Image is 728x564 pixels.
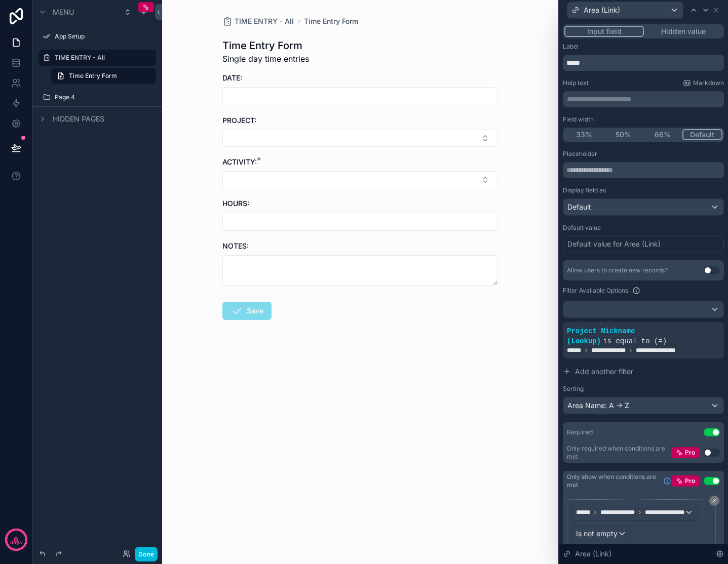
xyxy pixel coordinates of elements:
button: Input field [564,26,644,37]
span: HOURS: [222,199,249,208]
span: Time Entry Form [69,72,117,80]
span: DATE: [222,73,242,82]
button: Select Button [222,130,498,147]
label: Help text [563,79,589,87]
div: Default value for Area (Link) [567,239,661,249]
a: Time Entry Form [304,16,358,26]
label: Filter Available Options [563,287,628,295]
span: Area (Link) [575,549,611,559]
button: Is not empty [571,525,631,542]
label: Field width [563,115,594,124]
span: Menu [53,7,74,17]
button: Done [135,547,158,561]
span: NOTES: [222,241,249,250]
span: TIME ENTRY - All [235,16,294,26]
button: Default [563,198,724,216]
button: Hidden value [644,26,722,37]
span: Default [567,202,591,212]
div: Only required when conditions are met [567,445,671,461]
span: Is not empty [576,529,618,539]
a: Time Entry Form [51,68,156,84]
label: Display field as [563,186,606,194]
button: 33% [564,129,604,140]
span: Only show when conditions are met [567,473,659,489]
label: TIME ENTRY - All [55,54,150,62]
button: Default [682,129,723,140]
span: Single day time entries [222,53,309,65]
label: Page 4 [55,93,150,101]
label: App Setup [55,32,150,41]
button: Area (Link) [567,2,683,19]
label: Placeholder [563,150,597,158]
span: PROJECT: [222,116,256,125]
span: Area (Link) [584,5,620,15]
div: Allow users to create new records? [567,266,668,274]
button: 66% [643,129,682,140]
button: 50% [604,129,643,140]
span: Pro [685,449,695,457]
label: Default value [563,224,601,232]
div: Required [567,428,593,436]
span: Project Nickname (Lookup) [567,327,635,345]
label: Label [563,43,579,51]
div: Area Name: A -> Z [563,397,723,414]
button: Area Name: A -> Z [563,397,724,414]
span: Pro [685,477,695,485]
a: TIME ENTRY - All [222,16,294,26]
button: Select Button [222,171,498,188]
span: Hidden pages [53,114,104,124]
span: Markdown [693,79,724,87]
h1: Time Entry Form [222,38,309,53]
p: 6 [14,535,18,545]
span: is equal to (=) [603,337,667,345]
a: Markdown [683,79,724,87]
button: Add another filter [563,362,724,381]
label: Sorting [563,385,584,393]
span: Add another filter [575,367,633,377]
span: ACTIVITY: [222,157,257,166]
div: scrollable content [563,91,724,107]
p: days [10,539,22,547]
